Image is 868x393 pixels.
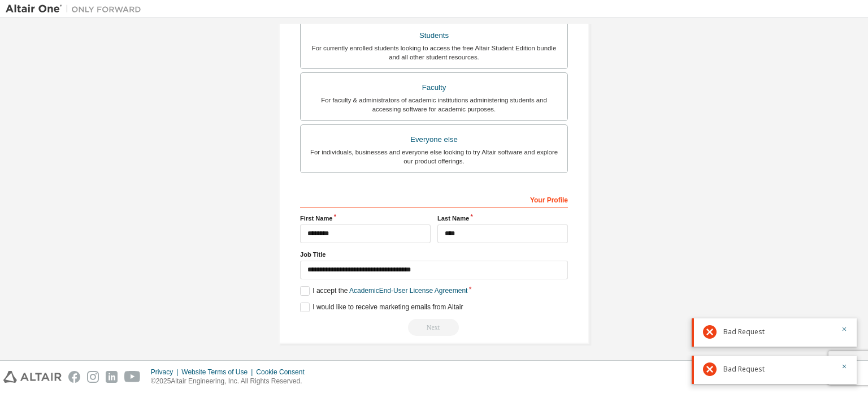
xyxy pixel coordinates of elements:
[300,250,568,259] label: Job Title
[307,28,561,44] div: Students
[300,303,463,312] label: I would like to receive marketing emails from Altair
[87,371,99,383] img: instagram.svg
[307,148,561,166] div: For individuals, businesses and everyone else looking to try Altair software and explore our prod...
[68,371,80,383] img: facebook.svg
[307,132,561,148] div: Everyone else
[256,368,311,377] div: Cookie Consent
[124,371,141,383] img: youtube.svg
[300,319,568,336] div: Provide a valid email to continue
[300,286,467,296] label: I accept the
[106,371,118,383] img: linkedin.svg
[300,190,568,208] div: Your Profile
[307,96,561,114] div: For faculty & administrators of academic institutions administering students and accessing softwa...
[307,44,561,62] div: For currently enrolled students looking to access the free Altair Student Edition bundle and all ...
[723,365,765,374] span: Bad Request
[300,214,431,223] label: First Name
[349,287,467,295] a: Academic End-User License Agreement
[3,371,62,383] img: altair_logo.svg
[151,368,181,377] div: Privacy
[307,80,561,96] div: Faculty
[6,3,147,15] img: Altair One
[181,368,256,377] div: Website Terms of Use
[151,377,311,386] p: © 2025 Altair Engineering, Inc. All Rights Reserved.
[723,327,765,336] span: Bad Request
[437,214,568,223] label: Last Name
